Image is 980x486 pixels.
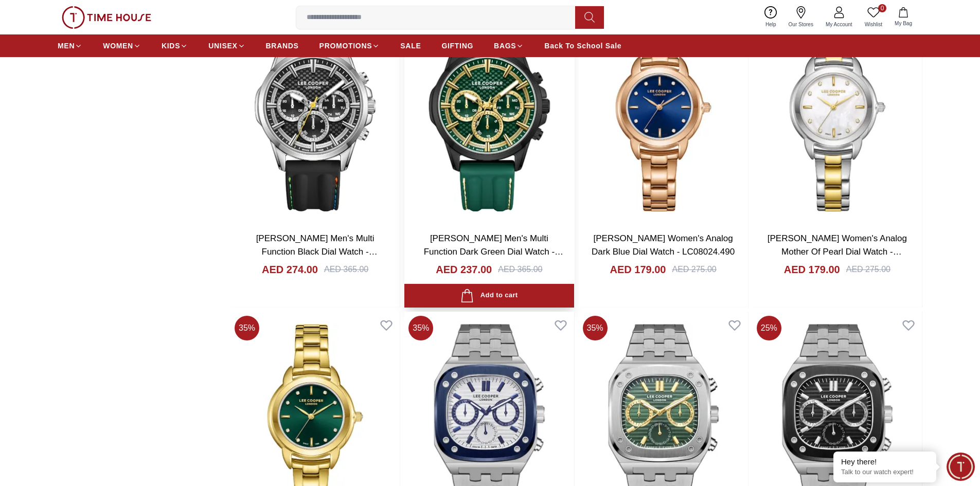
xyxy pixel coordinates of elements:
[436,262,492,277] h4: AED 237.00
[861,21,886,28] span: Wishlist
[579,3,748,224] img: Lee Cooper Women's Analog Dark Blue Dial Watch - LC08024.490
[782,4,819,30] a: Our Stores
[262,262,318,277] h4: AED 274.00
[58,41,75,51] span: MEN
[208,37,245,55] a: UNISEX
[58,37,82,55] a: MEN
[592,233,735,257] a: [PERSON_NAME] Women's Analog Dark Blue Dial Watch - LC08024.490
[761,21,780,28] span: Help
[460,289,518,303] div: Add to cart
[785,21,817,28] span: Our Stores
[400,41,421,51] span: SALE
[404,3,574,224] img: Lee Cooper Men's Multi Function Dark Green Dial Watch - LC08048.077
[753,3,922,224] img: Lee Cooper Women's Analog Mother Of Pearl Dial Watch - LC08024.220
[441,37,473,55] a: GIFTING
[841,457,929,467] div: Hey there!
[888,5,918,29] button: My Bag
[424,233,563,269] a: [PERSON_NAME] Men's Multi Function Dark Green Dial Watch - LC08048.077
[266,41,299,51] span: BRANDS
[404,284,574,308] button: Add to cart
[62,6,151,29] img: ...
[494,37,524,55] a: BAGS
[494,41,516,51] span: BAGS
[256,233,378,269] a: [PERSON_NAME] Men's Multi Function Black Dial Watch - LC08048.351
[544,41,621,51] span: Back To School Sale
[103,41,133,51] span: WOMEN
[544,37,621,55] a: Back To School Sale
[878,4,886,12] span: 0
[162,37,188,55] a: KIDS
[400,37,421,55] a: SALE
[324,263,368,276] div: AED 365.00
[768,233,907,269] a: [PERSON_NAME] Women's Analog Mother Of Pearl Dial Watch - LC08024.220
[235,316,259,340] span: 35 %
[822,21,857,28] span: My Account
[846,263,890,276] div: AED 275.00
[610,262,666,277] h4: AED 179.00
[757,316,781,340] span: 25 %
[841,468,929,477] p: Talk to our watch expert!
[266,37,299,55] a: BRANDS
[319,37,380,55] a: PROMOTIONS
[498,263,542,276] div: AED 365.00
[784,262,840,277] h4: AED 179.00
[890,20,916,27] span: My Bag
[859,4,888,30] a: 0Wishlist
[583,316,608,340] span: 35 %
[672,263,716,276] div: AED 275.00
[230,3,400,224] img: Lee Cooper Men's Multi Function Black Dial Watch - LC08048.351
[759,4,782,30] a: Help
[319,41,372,51] span: PROMOTIONS
[208,41,237,51] span: UNISEX
[408,316,433,340] span: 35 %
[947,453,975,481] div: Chat Widget
[162,41,180,51] span: KIDS
[103,37,141,55] a: WOMEN
[441,41,473,51] span: GIFTING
